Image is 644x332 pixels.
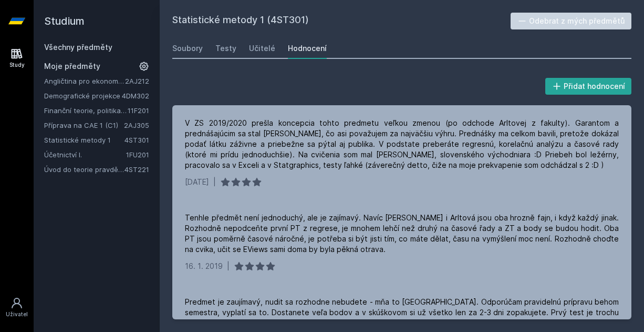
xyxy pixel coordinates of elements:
div: Tenhle předmět není jednoduchý, ale je zajímavý. Navíc [PERSON_NAME] i Arltová jsou oba hrozně fa... [185,213,619,255]
div: Soubory [172,43,203,54]
div: Uživatel [6,310,28,318]
a: 4ST301 [124,136,149,144]
a: Statistické metody 1 [44,135,124,145]
span: Moje předměty [44,61,100,72]
a: Příprava na CAE 1 (C1) [44,120,124,130]
a: 2AJ212 [125,77,149,85]
button: Odebrat z mých předmětů [511,13,632,29]
div: Study [9,61,25,69]
div: 16. 1. 2019 [185,261,223,271]
a: Angličtina pro ekonomická studia 2 (B2/C1) [44,76,125,86]
div: Učitelé [249,43,275,54]
a: Soubory [172,38,203,59]
a: 1FU201 [126,150,149,159]
a: Hodnocení [288,38,327,59]
div: | [227,261,230,271]
button: Přidat hodnocení [545,78,632,95]
a: Study [2,42,32,74]
a: 4DM302 [122,92,149,100]
a: 2AJ305 [124,121,149,129]
div: Hodnocení [288,43,327,54]
h2: Statistické metody 1 (4ST301) [172,13,511,29]
a: 4ST221 [124,165,149,174]
div: [DATE] [185,177,209,187]
a: Všechny předměty [44,43,112,52]
div: V ZS 2019/2020 prešla koncepcia tohto predmetu veľkou zmenou (po odchode Arltovej z fakulty). Gar... [185,118,619,170]
div: | [213,177,216,187]
a: Úvod do teorie pravděpodobnosti a matematické statistiky [44,164,124,175]
a: Učitelé [249,38,275,59]
a: Účetnictví I. [44,149,126,160]
a: Finanční teorie, politika a instituce [44,105,128,116]
a: 11F201 [128,106,149,115]
a: Testy [215,38,236,59]
div: Testy [215,43,236,54]
a: Uživatel [2,291,32,324]
a: Demografické projekce [44,90,122,101]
